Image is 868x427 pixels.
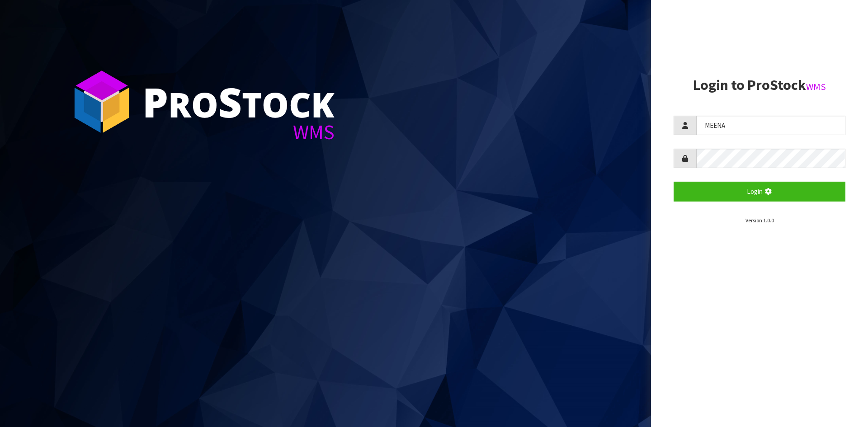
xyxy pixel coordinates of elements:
[674,182,845,201] button: Login
[142,81,335,122] div: ro tock
[142,74,168,129] span: P
[806,81,826,93] small: WMS
[674,77,845,93] h2: Login to ProStock
[696,116,845,135] input: Username
[745,217,774,224] small: Version 1.0.0
[142,122,335,142] div: WMS
[218,74,242,129] span: S
[68,68,136,136] img: ProStock Cube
